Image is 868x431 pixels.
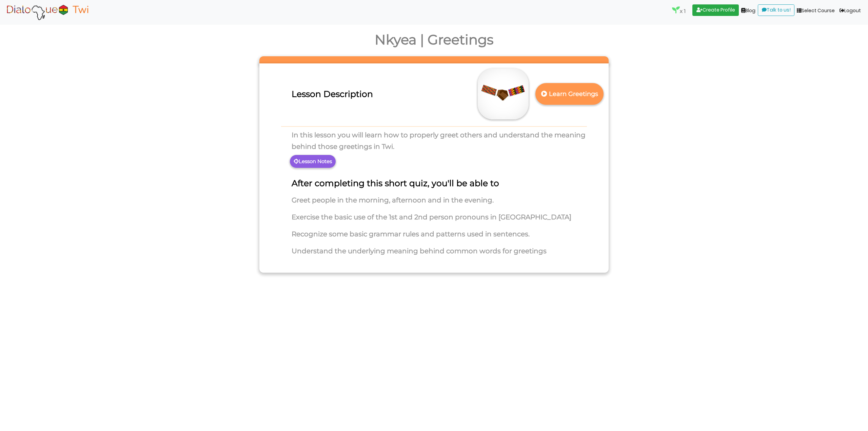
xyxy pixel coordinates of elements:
[739,4,758,17] a: Blog
[672,6,686,16] p: x 1
[264,195,604,212] li: Greet people in the morning, afternoon and in the evening.
[794,4,837,17] a: Select Course
[5,4,90,21] img: Brand
[264,212,604,229] li: Exercise the basic use of the 1st and 2nd person pronouns in [GEOGRAPHIC_DATA]
[758,4,794,16] a: Talk to us!
[264,178,604,188] h1: After completing this short quiz, you'll be able to
[264,246,604,263] li: Understand the underlying meaning behind common words for greetings
[837,4,863,17] a: Logout
[535,83,604,104] button: Learn Greetings
[264,129,604,152] p: In this lesson you will learn how to properly greet others and understand the meaning behind thos...
[264,89,604,99] h1: Lesson Description
[692,4,739,16] a: Create Profile
[540,86,599,102] p: Learn Greetings
[264,229,604,246] li: Recognize some basic grammar rules and patterns used in sentences.
[478,68,529,119] img: greetings.3fee7869.jpg
[290,155,336,168] button: Lesson Notes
